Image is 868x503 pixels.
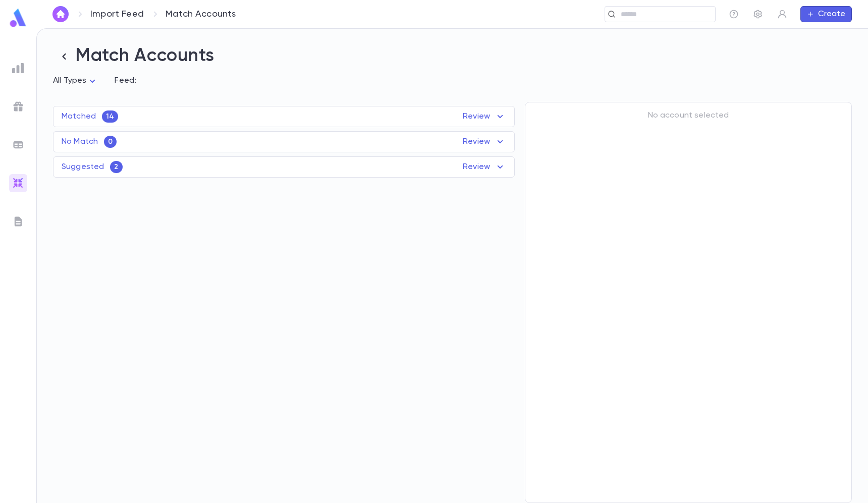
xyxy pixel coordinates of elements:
img: letters_grey.7941b92b52307dd3b8a917253454ce1c.svg [12,215,24,228]
img: reports_grey.c525e4749d1bce6a11f5fe2a8de1b229.svg [12,62,24,74]
img: campaigns_grey.99e729a5f7ee94e3726e6486bddda8f1.svg [12,100,24,113]
img: batches_grey.339ca447c9d9533ef1741baa751efc33.svg [12,139,24,151]
p: Matched [62,111,96,122]
p: No account selected [648,110,729,121]
span: 14 [102,113,118,121]
img: logo [8,8,28,28]
span: 2 [110,163,122,171]
button: Create [800,6,852,22]
img: home_white.a664292cf8c1dea59945f0da9f25487c.svg [55,10,67,18]
img: imports_gradient.a72c8319815fb0872a7f9c3309a0627a.svg [12,177,24,189]
a: Import Feed [90,9,144,20]
p: Suggested [62,162,104,172]
p: Review [463,110,506,123]
p: Review [463,161,506,173]
h2: Match Accounts [53,45,852,68]
div: All Types [53,71,98,91]
p: Feed: [115,76,136,86]
p: Match Accounts [166,9,236,20]
span: All Types [53,77,86,85]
